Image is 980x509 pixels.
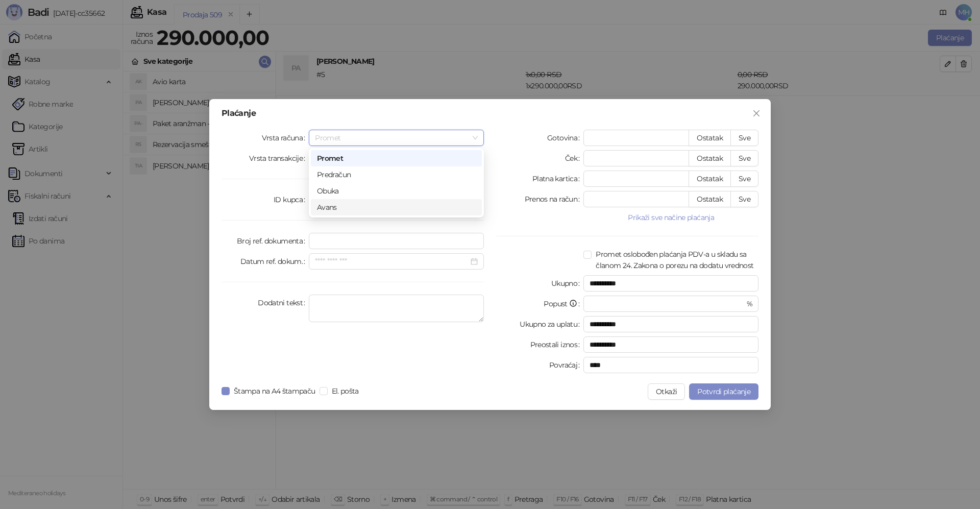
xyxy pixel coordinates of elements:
button: Ostatak [689,171,731,187]
span: El. pošta [328,385,363,397]
input: Datum ref. dokum. [315,256,469,267]
div: Predračun [311,166,482,183]
button: Sve [730,191,758,207]
button: Close [748,105,765,122]
button: Ostatak [689,191,731,207]
label: Dodatni tekst [258,295,309,311]
span: Promet [315,130,478,146]
span: close [752,109,761,117]
label: Broj ref. dokumenta [237,233,309,249]
button: Sve [730,130,758,146]
label: ID kupca [274,191,309,208]
label: Ček [565,150,583,166]
button: Otkaži [648,383,685,400]
span: Promet oslobođen plaćanja PDV-a u skladu sa članom 24. Zakona o porezu na dodatu vrednost [592,249,758,271]
div: Avans [311,199,482,215]
label: Preostali iznos [530,336,584,353]
button: Potvrdi plaćanje [689,383,758,400]
button: Ostatak [689,150,731,166]
button: Ostatak [689,130,731,146]
div: Promet [317,153,476,164]
label: Gotovina [547,130,583,146]
input: Popust [590,296,744,311]
button: Prikaži sve načine plaćanja [583,211,758,224]
label: Datum ref. dokum. [240,253,309,270]
span: Potvrdi plaćanje [697,387,750,396]
label: Prenos na račun [525,191,584,207]
label: Povraćaj [549,357,583,373]
div: Obuka [317,185,476,197]
div: Plaćanje [222,109,758,117]
button: Sve [730,171,758,187]
input: Broj ref. dokumenta [309,233,484,249]
span: Zatvori [748,109,765,117]
textarea: Dodatni tekst [309,295,484,322]
div: Obuka [311,183,482,199]
label: Vrsta računa [262,130,309,146]
div: Promet [311,150,482,166]
label: Platna kartica [532,171,583,187]
label: Ukupno [551,275,584,292]
label: Popust [544,296,583,312]
span: Štampa na A4 štampaču [230,385,320,397]
div: Predračun [317,169,476,180]
label: Ukupno za uplatu [520,316,583,332]
div: Avans [317,202,476,213]
label: Vrsta transakcije [249,150,309,166]
button: Sve [730,150,758,166]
